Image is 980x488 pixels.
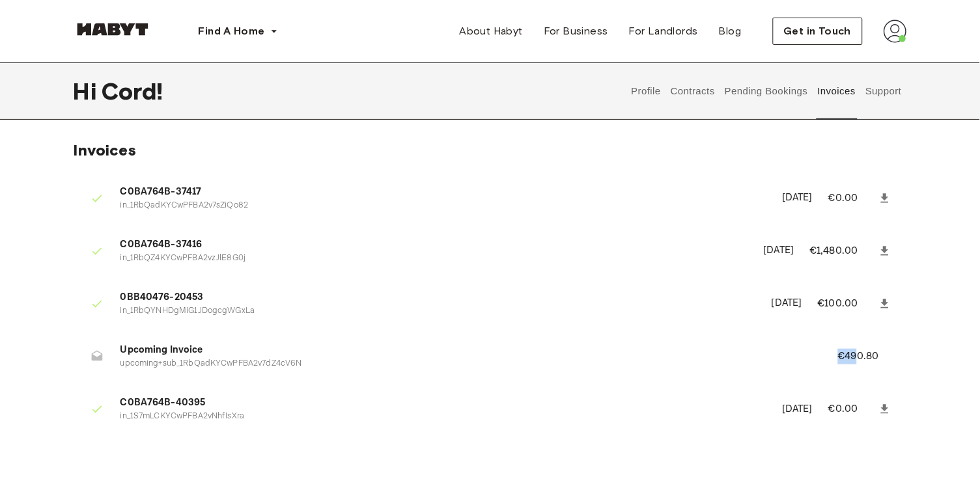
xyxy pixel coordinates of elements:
button: Pending Bookings [723,62,810,120]
p: in_1RbQZ4KYCwPFBA2vzJlE8G0j [120,252,748,265]
p: €0.00 [828,401,875,417]
p: [DATE] [772,296,802,311]
p: [DATE] [782,191,813,206]
span: Blog [719,23,742,39]
a: About Habyt [449,18,533,44]
div: user profile tabs [626,62,906,120]
p: [DATE] [782,402,813,417]
a: Blog [708,18,752,44]
button: Profile [630,62,663,120]
img: Habyt [74,23,152,36]
button: Find A Home [188,18,288,44]
p: [DATE] [764,243,794,258]
p: in_1RbQYNHDgMiG1JDogcgWGxLa [120,305,757,318]
span: Invoices [74,141,137,159]
p: in_1S7mLCKYCwPFBA2vNhfIsXra [120,411,767,423]
span: C0BA764B-40395 [120,396,767,411]
a: For Business [533,18,619,44]
button: Contracts [669,62,717,120]
button: Get in Touch [773,18,863,45]
span: Find A Home [199,23,265,39]
p: €1,480.00 [810,243,876,259]
span: About Habyt [460,23,523,39]
p: €100.00 [818,296,876,312]
span: Get in Touch [784,23,852,39]
span: For Business [544,23,608,39]
span: C0BA764B-37416 [120,237,748,252]
span: Hi [74,77,102,105]
img: avatar [884,20,907,43]
p: €0.00 [828,191,875,206]
p: in_1RbQadKYCwPFBA2v7sZiQo82 [120,200,767,212]
span: 0BB40476-20453 [120,290,757,305]
span: For Landlords [629,23,698,39]
span: Cord ! [102,77,163,105]
a: For Landlords [619,18,708,44]
p: €490.80 [838,349,897,364]
button: Support [864,62,904,120]
button: Invoices [816,62,857,120]
span: Upcoming Invoice [120,343,807,358]
p: upcoming+sub_1RbQadKYCwPFBA2v7dZ4cV6N [120,358,807,370]
span: C0BA764B-37417 [120,185,767,200]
